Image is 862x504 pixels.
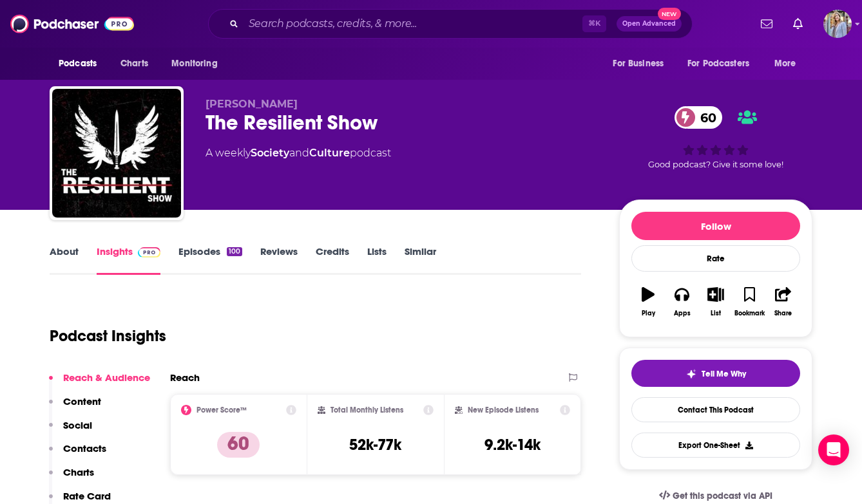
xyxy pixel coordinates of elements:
[260,245,298,275] a: Reviews
[711,310,721,317] div: List
[52,89,181,218] img: The Resilient Show
[196,406,247,415] h2: Power Score™
[120,55,148,73] span: Charts
[604,51,680,76] button: open menu
[50,326,166,346] h1: Podcast Insights
[251,147,289,159] a: Society
[631,433,800,458] button: Export One-Sheet
[756,13,778,35] a: Show notifications dropdown
[178,245,242,275] a: Episodes100
[765,51,812,76] button: open menu
[405,245,436,275] a: Similar
[162,51,234,76] button: open menu
[622,21,676,27] span: Open Advanced
[631,279,665,325] button: Play
[673,490,772,501] span: Get this podcast via API
[316,245,349,275] a: Credits
[674,310,691,317] div: Apps
[50,245,79,275] a: About
[10,12,134,36] img: Podchaser - Follow, Share and Rate Podcasts
[613,55,664,73] span: For Business
[619,98,812,178] div: 60Good podcast? Give it some love!
[49,371,150,395] button: Reach & Audience
[59,55,97,73] span: Podcasts
[330,406,403,415] h2: Total Monthly Listens
[49,395,101,419] button: Content
[617,16,682,32] button: Open AdvancedNew
[63,395,101,407] p: Content
[309,147,350,159] a: Culture
[50,51,113,76] button: open menu
[112,51,156,76] a: Charts
[484,435,541,454] h3: 9.2k-14k
[687,55,749,73] span: For Podcasters
[658,8,681,20] span: New
[138,247,160,257] img: Podchaser Pro
[171,55,217,73] span: Monitoring
[699,279,733,325] button: List
[665,279,698,325] button: Apps
[631,360,800,387] button: tell me why sparkleTell Me Why
[686,369,696,379] img: tell me why sparkle
[208,9,693,39] div: Search podcasts, credits, & more...
[63,419,92,431] p: Social
[631,212,800,240] button: Follow
[774,310,792,317] div: Share
[642,310,655,317] div: Play
[733,279,766,325] button: Bookmark
[63,466,94,478] p: Charts
[206,145,391,161] div: A weekly podcast
[648,160,783,169] span: Good podcast? Give it some love!
[679,51,768,76] button: open menu
[582,15,606,32] span: ⌘ K
[468,406,539,415] h2: New Episode Listens
[227,247,242,256] div: 100
[788,13,808,35] a: Show notifications dropdown
[63,371,150,384] p: Reach & Audience
[823,10,852,38] span: Logged in as JFMuntsinger
[206,98,298,110] span: [PERSON_NAME]
[675,106,723,129] a: 60
[97,245,160,275] a: InsightsPodchaser Pro
[767,279,800,325] button: Share
[49,466,94,490] button: Charts
[818,434,849,465] div: Open Intercom Messenger
[349,435,401,454] h3: 52k-77k
[631,397,800,422] a: Contact This Podcast
[49,419,92,443] button: Social
[63,490,111,502] p: Rate Card
[367,245,387,275] a: Lists
[774,55,796,73] span: More
[687,106,723,129] span: 60
[702,369,746,379] span: Tell Me Why
[823,10,852,38] button: Show profile menu
[823,10,852,38] img: User Profile
[734,310,765,317] div: Bookmark
[217,432,260,458] p: 60
[63,442,106,454] p: Contacts
[244,14,582,34] input: Search podcasts, credits, & more...
[631,245,800,272] div: Rate
[170,371,200,384] h2: Reach
[289,147,309,159] span: and
[49,442,106,466] button: Contacts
